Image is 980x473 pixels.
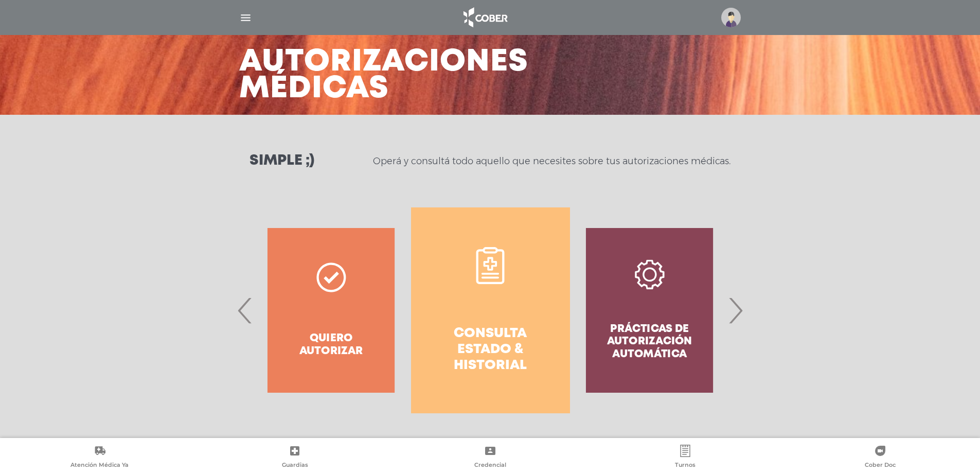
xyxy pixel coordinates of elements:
[373,155,730,167] p: Operá y consultá todo aquello que necesites sobre tus autorizaciones médicas.
[783,445,978,471] a: Cober Doc
[235,283,255,338] span: Previous
[865,461,896,470] span: Cober Doc
[70,461,129,470] span: Atención Médica Ya
[197,445,392,471] a: Guardias
[411,207,570,413] a: Consulta estado & historial
[239,11,252,24] img: Cober_menu-lines-white.svg
[282,461,308,470] span: Guardias
[474,461,506,470] span: Credencial
[721,8,741,27] img: profile-placeholder.svg
[725,283,745,338] span: Next
[393,445,587,471] a: Credencial
[587,445,782,471] a: Turnos
[2,445,197,471] a: Atención Médica Ya
[458,5,512,30] img: logo_cober_home-white.png
[430,326,551,374] h4: Consulta estado & historial
[250,154,314,168] h3: Simple ;)
[239,49,528,102] h3: Autorizaciones médicas
[675,461,696,470] span: Turnos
